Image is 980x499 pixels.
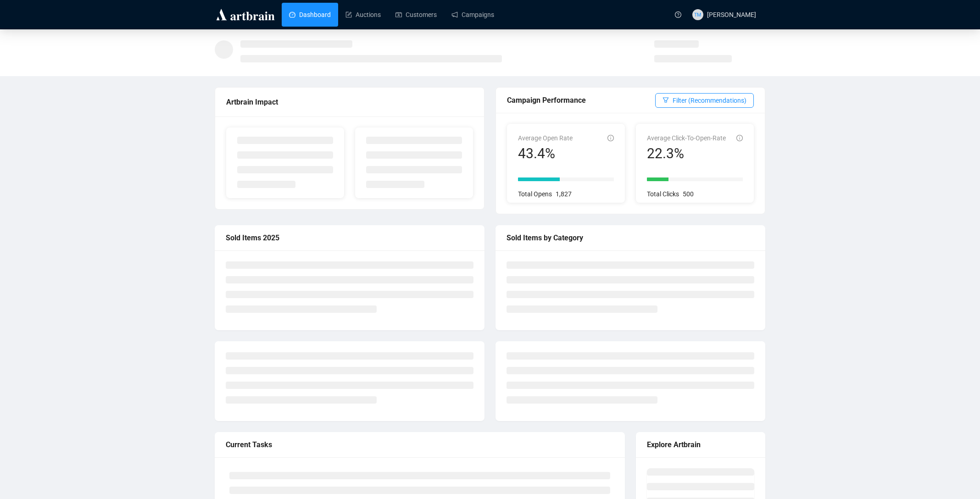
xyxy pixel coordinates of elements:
[647,134,726,142] span: Average Click-To-Open-Rate
[518,190,552,198] span: Total Opens
[345,3,381,27] a: Auctions
[507,232,754,244] div: Sold Items by Category
[507,94,655,106] div: Campaign Performance
[226,439,614,450] div: Current Tasks
[451,3,494,27] a: Campaigns
[289,3,331,27] a: Dashboard
[663,97,669,103] span: filter
[694,11,701,18] span: TM
[226,232,473,244] div: Sold Items 2025
[683,190,694,198] span: 500
[707,11,756,18] span: [PERSON_NAME]
[556,190,572,198] span: 1,827
[647,190,679,198] span: Total Clicks
[395,3,437,27] a: Customers
[675,11,681,18] span: question-circle
[226,96,473,108] div: Artbrain Impact
[607,135,614,141] span: info-circle
[647,145,726,162] div: 22.3%
[518,134,573,142] span: Average Open Rate
[655,93,754,108] button: Filter (Recommendations)
[736,135,743,141] span: info-circle
[518,145,573,162] div: 43.4%
[215,7,276,22] img: logo
[647,439,754,450] div: Explore Artbrain
[673,95,746,105] span: Filter (Recommendations)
